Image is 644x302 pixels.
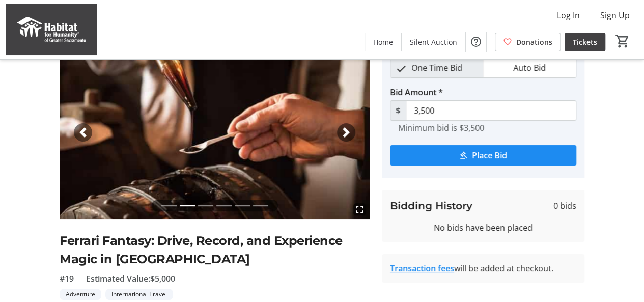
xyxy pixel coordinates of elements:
span: Estimated Value: $5,000 [86,272,175,285]
a: Home [365,33,401,51]
a: Silent Auction [402,33,465,51]
span: Place Bid [472,149,507,161]
button: Cart [613,32,632,50]
a: Donations [495,33,561,51]
span: Tickets [573,37,597,47]
img: Image [60,45,370,219]
button: Sign Up [592,7,638,23]
tr-hint: Minimum bid is $3,500 [398,123,484,133]
button: Place Bid [390,145,576,166]
span: Sign Up [600,9,630,21]
h3: Bidding History [390,198,472,213]
tr-label-badge: Adventure [60,289,101,300]
span: One Time Bid [405,58,468,77]
button: Log In [549,7,588,23]
a: Tickets [565,33,605,51]
tr-label-badge: International Travel [105,289,173,300]
span: Log In [557,9,580,21]
span: Donations [516,37,552,47]
mat-icon: fullscreen [353,203,366,215]
span: 0 bids [553,200,576,212]
span: Home [373,37,393,47]
div: No bids have been placed [390,222,576,234]
h2: Ferrari Fantasy: Drive, Record, and Experience Magic in [GEOGRAPHIC_DATA] [60,232,370,268]
span: Auto Bid [507,58,552,77]
img: Habitat for Humanity of Greater Sacramento's Logo [6,4,97,55]
button: Help [466,32,486,52]
a: Transaction fees [390,263,454,274]
label: Bid Amount * [390,86,443,98]
div: will be added at checkout. [390,262,576,274]
span: #19 [60,272,74,285]
span: $ [390,100,406,121]
span: Silent Auction [410,37,457,47]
